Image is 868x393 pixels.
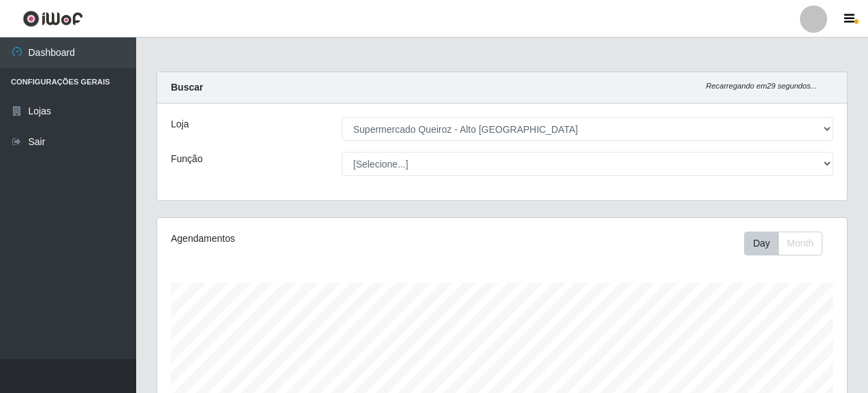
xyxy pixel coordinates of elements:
[171,152,203,166] label: Função
[706,82,817,90] i: Recarregando em 29 segundos...
[171,232,435,246] div: Agendamentos
[171,82,203,93] strong: Buscar
[171,117,189,131] label: Loja
[778,232,822,255] button: Month
[744,232,822,255] div: First group
[744,232,779,255] button: Day
[22,10,83,27] img: CoreUI Logo
[744,232,833,255] div: Toolbar with button groups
